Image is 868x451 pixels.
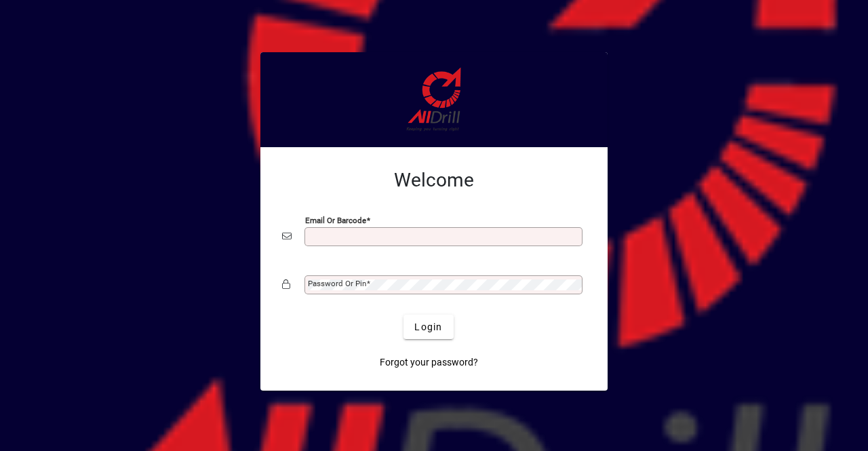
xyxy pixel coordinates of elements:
[414,320,442,334] span: Login
[282,169,586,192] h2: Welcome
[374,350,484,374] a: Forgot your password?
[308,279,366,288] mat-label: Password or Pin
[403,315,453,339] button: Login
[305,216,366,225] mat-label: Email or Barcode
[380,355,478,370] span: Forgot your password?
